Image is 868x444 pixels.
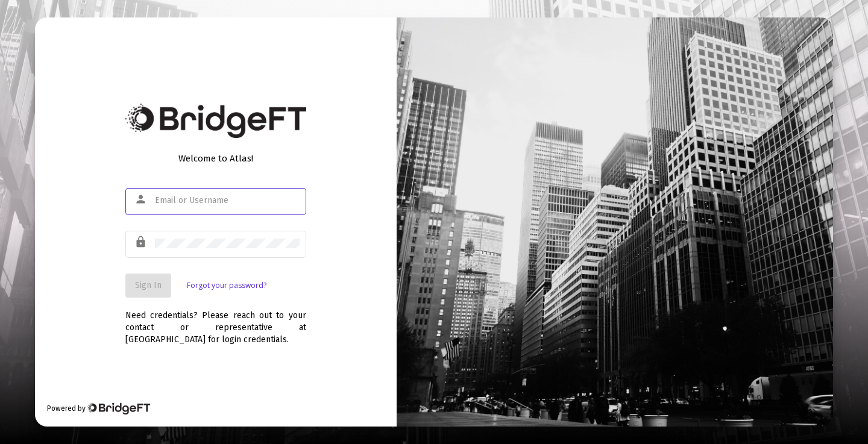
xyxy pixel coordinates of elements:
img: Bridge Financial Technology Logo [87,402,150,414]
input: Email or Username [155,196,300,205]
mat-icon: lock [134,235,149,249]
mat-icon: person [134,192,149,207]
a: Forgot your password? [187,280,266,292]
div: Need credentials? Please reach out to your contact or representative at [GEOGRAPHIC_DATA] for log... [125,298,306,346]
button: Sign In [125,274,171,298]
div: Welcome to Atlas! [125,152,306,164]
img: Bridge Financial Technology Logo [125,104,306,138]
span: Sign In [135,280,162,290]
div: Powered by [47,402,150,414]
